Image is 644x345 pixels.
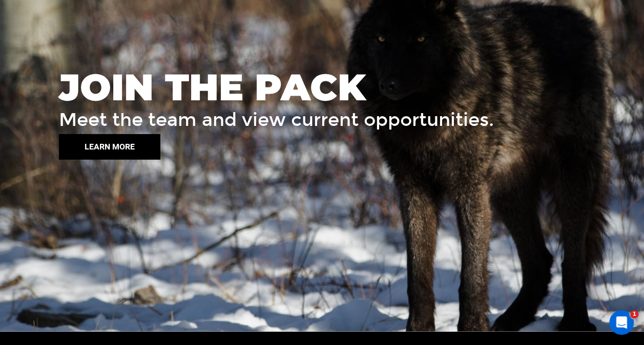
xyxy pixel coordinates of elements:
[59,111,636,129] p: Meet the team and view current opportunities.
[59,134,636,160] a: LEARN MORE
[630,310,638,318] span: 1
[609,310,634,335] iframe: Intercom live chat
[59,134,160,160] button: LEARN MORE
[59,69,636,105] h1: JOIN THE PACK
